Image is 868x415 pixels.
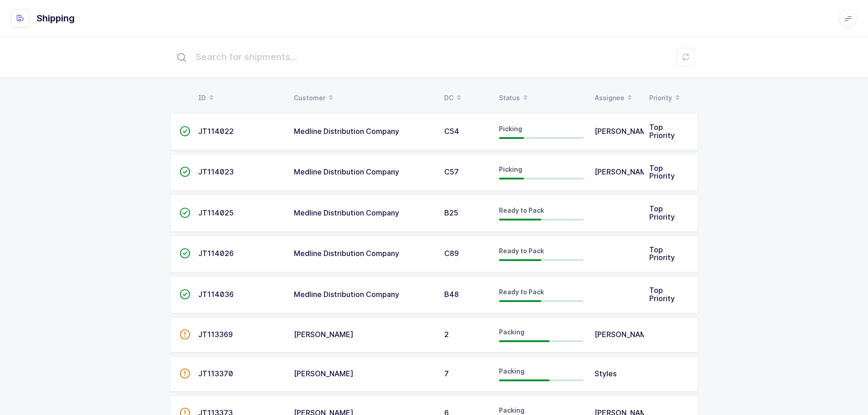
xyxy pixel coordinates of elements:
span: Top Priority [649,204,675,221]
span: JT114022 [198,127,234,136]
span: C89 [444,249,459,258]
span: C57 [444,167,459,176]
div: Customer [294,90,433,106]
span: Medline Distribution Company [294,167,399,176]
div: Status [499,90,584,106]
input: Search for shipments... [170,42,699,72]
span: 2 [444,330,449,339]
span: Picking [499,125,522,133]
div: Priority [649,90,693,106]
span: B25 [444,208,458,217]
div: ID [198,90,283,106]
span: Top Priority [649,286,675,303]
span: Styles [595,369,616,378]
h1: Shipping [36,11,75,26]
span:  [180,167,190,176]
span: [PERSON_NAME] [294,369,354,378]
span: Packing [499,328,524,336]
span: Top Priority [649,164,675,181]
div: Assignee [595,90,638,106]
span: Medline Distribution Company [294,290,399,299]
span: [PERSON_NAME] [595,330,654,339]
span: JT114025 [198,208,234,217]
span: Packing [499,406,524,414]
span: Top Priority [649,123,675,140]
span:  [180,290,190,299]
span: Ready to Pack [499,206,544,214]
span: Medline Distribution Company [294,127,399,136]
span: Picking [499,165,522,173]
span: C54 [444,127,459,136]
div: DC [444,90,488,106]
span: Ready to Pack [499,288,544,296]
span: Medline Distribution Company [294,208,399,217]
span: Top Priority [649,245,675,262]
span: [PERSON_NAME] [595,127,654,136]
span:  [180,369,190,378]
span:  [180,249,190,258]
span: Packing [499,367,524,375]
span: JT113370 [198,369,233,378]
span: [PERSON_NAME] [595,167,654,176]
span: JT113369 [198,330,233,339]
span: JT114023 [198,167,234,176]
span: Medline Distribution Company [294,249,399,258]
span: B48 [444,290,459,299]
span: [PERSON_NAME] [294,330,354,339]
span: Ready to Pack [499,247,544,255]
span:  [180,208,190,217]
span: JT114026 [198,249,234,258]
span:  [180,127,190,136]
span: 7 [444,369,449,378]
span: JT114036 [198,290,234,299]
span:  [180,330,190,339]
